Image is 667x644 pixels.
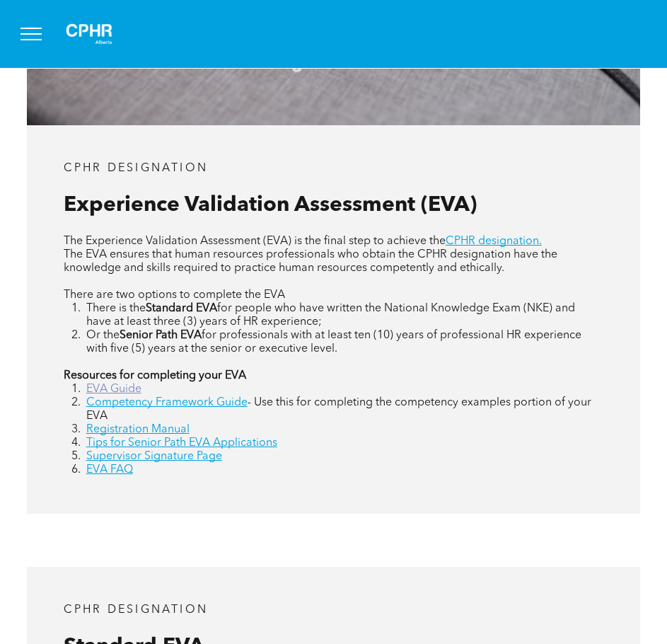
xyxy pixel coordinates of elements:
[64,604,208,616] span: CPHR DESIGNATION
[146,303,217,314] strong: Standard EVA
[64,289,285,301] span: There are two options to complete the EVA
[64,163,208,174] span: CPHR DESIGNATION
[64,370,246,381] strong: Resources for completing your EVA
[86,397,591,422] span: - Use this for completing the competency examples portion of your EVA
[86,437,277,449] a: Tips for Senior Path EVA Applications
[13,16,50,52] button: menu
[64,195,477,216] span: Experience Validation Assessment (EVA)
[64,249,557,274] span: The EVA ensures that human resources professionals who obtain the CPHR designation have the knowl...
[86,303,575,328] span: for people who have written the National Knowledge Exam (NKE) and have at least three (3) years o...
[86,424,190,435] a: Registration Manual
[54,11,124,57] img: A white background with a few lines on it
[446,236,542,247] a: CPHR designation.
[86,303,146,314] span: There is the
[86,330,120,341] span: Or the
[64,236,446,247] span: The Experience Validation Assessment (EVA) is the final step to achieve the
[120,330,202,341] strong: Senior Path EVA
[86,464,133,476] a: EVA FAQ
[86,397,248,408] a: Competency Framework Guide
[86,330,581,355] span: for professionals with at least ten (10) years of professional HR experience with five (5) years ...
[86,451,222,462] a: Supervisor Signature Page
[86,384,141,395] a: EVA Guide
